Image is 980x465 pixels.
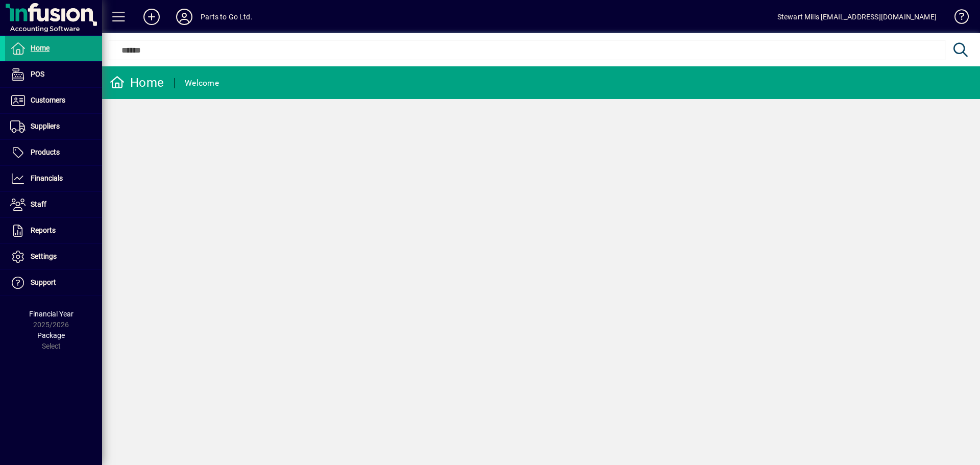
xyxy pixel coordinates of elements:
[168,8,201,26] button: Profile
[29,310,73,318] span: Financial Year
[5,140,102,165] a: Products
[5,270,102,296] a: Support
[135,8,168,26] button: Add
[947,2,967,35] a: Knowledge Base
[185,75,219,91] div: Welcome
[31,226,56,234] span: Reports
[31,122,60,130] span: Suppliers
[31,252,57,260] span: Settings
[5,62,102,87] a: POS
[5,166,102,191] a: Financials
[201,9,253,25] div: Parts to Go Ltd.
[777,9,937,25] div: Stewart Mills [EMAIL_ADDRESS][DOMAIN_NAME]
[5,218,102,243] a: Reports
[31,148,60,156] span: Products
[31,200,46,208] span: Staff
[37,331,65,339] span: Package
[5,88,102,113] a: Customers
[31,96,65,104] span: Customers
[110,75,164,91] div: Home
[31,44,50,52] span: Home
[5,114,102,139] a: Suppliers
[31,70,44,78] span: POS
[31,174,63,182] span: Financials
[5,192,102,217] a: Staff
[5,244,102,270] a: Settings
[31,278,56,286] span: Support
